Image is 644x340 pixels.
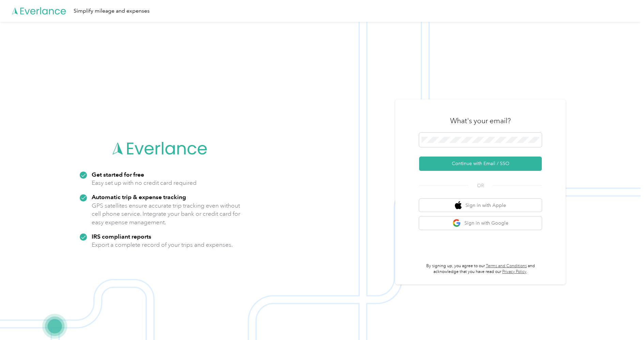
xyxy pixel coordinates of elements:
[419,216,542,230] button: google logoSign in with Google
[92,201,241,227] p: GPS satellites ensure accurate trip tracking even without cell phone service. Integrate your bank...
[92,179,197,187] p: Easy set up with no credit card required
[453,219,461,227] img: google logo
[606,302,644,340] iframe: Everlance-gr Chat Button Frame
[92,241,233,249] p: Export a complete record of your trips and expenses.
[450,116,511,126] h3: What's your email?
[92,193,186,200] strong: Automatic trip & expense tracking
[502,269,526,274] a: Privacy Policy
[455,201,462,210] img: apple logo
[92,233,151,240] strong: IRS compliant reports
[486,263,527,269] a: Terms and Conditions
[74,7,150,15] div: Simplify mileage and expenses
[419,157,542,171] button: Continue with Email / SSO
[419,199,542,212] button: apple logoSign in with Apple
[92,171,144,178] strong: Get started for free
[419,263,542,275] p: By signing up, you agree to our and acknowledge that you have read our .
[469,182,492,189] span: OR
